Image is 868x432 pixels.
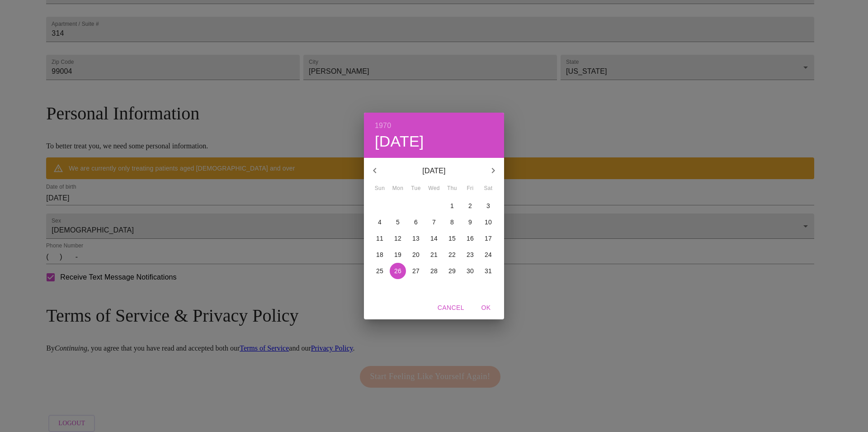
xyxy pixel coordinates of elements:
p: 27 [412,266,420,275]
p: 8 [450,218,454,227]
p: 7 [432,218,436,227]
p: 16 [467,234,474,243]
button: 27 [408,263,424,279]
p: 26 [394,266,401,275]
button: 2 [462,198,478,214]
p: 12 [394,234,401,243]
button: 1970 [375,119,391,132]
p: 15 [448,234,456,243]
p: 1 [450,201,454,210]
span: OK [475,302,497,313]
button: OK [472,299,500,316]
button: 6 [408,214,424,230]
button: 21 [426,247,442,263]
button: 18 [372,247,388,263]
button: 17 [480,230,496,247]
p: 23 [467,250,474,259]
p: 10 [485,218,492,227]
button: 9 [462,214,478,230]
span: Sun [372,184,388,193]
span: Cancel [438,302,464,313]
button: 23 [462,247,478,263]
button: 20 [408,247,424,263]
p: 22 [448,250,456,259]
button: 5 [390,214,406,230]
p: 11 [376,234,383,243]
p: 30 [467,266,474,275]
button: 19 [390,247,406,263]
button: Cancel [434,299,468,316]
button: 10 [480,214,496,230]
p: 17 [485,234,492,243]
p: 21 [430,250,438,259]
button: 7 [426,214,442,230]
p: 6 [414,218,418,227]
p: [DATE] [386,166,482,176]
p: 19 [394,250,401,259]
button: 14 [426,230,442,247]
span: Mon [390,184,406,193]
span: Wed [426,184,442,193]
button: 31 [480,263,496,279]
p: 25 [376,266,383,275]
button: 11 [372,230,388,247]
p: 20 [412,250,420,259]
span: Fri [462,184,478,193]
p: 31 [485,266,492,275]
button: 1 [444,198,460,214]
button: [DATE] [375,132,424,151]
p: 4 [378,218,382,227]
button: 30 [462,263,478,279]
p: 5 [396,218,400,227]
button: 26 [390,263,406,279]
span: Sat [480,184,496,193]
button: 4 [372,214,388,230]
button: 29 [444,263,460,279]
p: 29 [448,266,456,275]
p: 3 [486,201,490,210]
p: 2 [468,201,472,210]
p: 18 [376,250,383,259]
p: 9 [468,218,472,227]
button: 25 [372,263,388,279]
p: 28 [430,266,438,275]
button: 28 [426,263,442,279]
button: 12 [390,230,406,247]
p: 24 [485,250,492,259]
span: Tue [408,184,424,193]
button: 13 [408,230,424,247]
button: 8 [444,214,460,230]
p: 13 [412,234,420,243]
span: Thu [444,184,460,193]
button: 22 [444,247,460,263]
button: 15 [444,230,460,247]
button: 24 [480,247,496,263]
button: 16 [462,230,478,247]
p: 14 [430,234,438,243]
button: 3 [480,198,496,214]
